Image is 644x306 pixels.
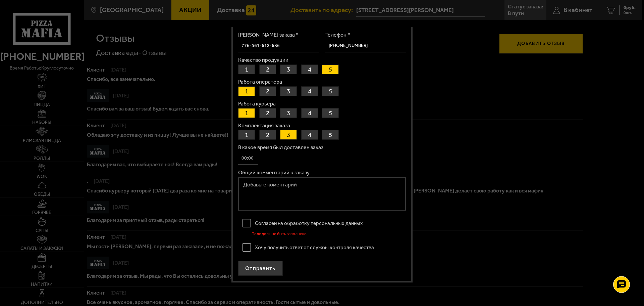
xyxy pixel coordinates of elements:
[280,130,297,140] button: 3
[238,217,406,230] label: Согласен на обработку персональных данных
[301,86,318,96] button: 4
[301,108,318,118] button: 4
[322,86,339,96] button: 5
[259,86,276,96] button: 2
[280,64,297,74] button: 3
[238,86,255,96] button: 1
[238,145,406,150] label: В какое время был доставлен заказ:
[259,130,276,140] button: 2
[238,261,283,276] button: Отправить
[280,108,297,118] button: 3
[238,39,319,52] input: 925-
[301,64,318,74] button: 4
[325,39,406,52] input: +7(
[322,108,339,118] button: 5
[238,170,406,175] label: Общий комментарий к заказу
[238,101,406,106] label: Работа курьера
[252,232,406,236] p: Поле должно быть заполнено
[238,32,319,38] label: [PERSON_NAME] заказа *
[238,108,255,118] button: 1
[322,130,339,140] button: 5
[238,241,406,254] label: Хочу получить ответ от службы контроля качества
[238,64,255,74] button: 1
[325,32,406,38] label: Телефон *
[238,79,406,85] label: Работа оператора
[280,86,297,96] button: 3
[322,64,339,74] button: 5
[238,152,258,165] input: 00:00
[238,130,255,140] button: 1
[301,130,318,140] button: 4
[238,123,406,128] label: Комплектация заказа
[259,108,276,118] button: 2
[259,64,276,74] button: 2
[238,57,406,63] label: Качество продукции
